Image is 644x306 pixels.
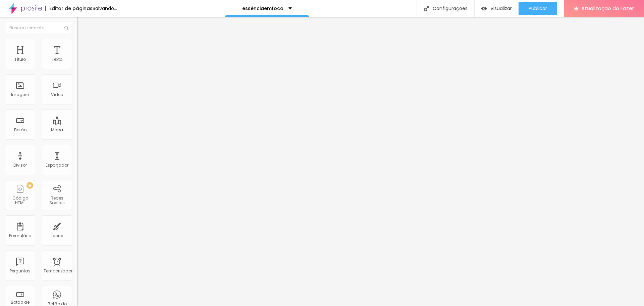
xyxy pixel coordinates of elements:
[49,5,93,12] font: Editor de páginas
[490,5,512,12] font: Visualizar
[9,233,31,238] font: Formulário
[481,6,487,11] img: view-1.svg
[51,233,63,238] font: Ícone
[242,5,283,12] font: essênciaemfoco
[424,6,429,11] img: Ícone
[581,5,634,12] font: Atualização do Fazer
[10,268,31,274] font: Perguntas
[5,22,72,34] input: Buscar elemento
[11,92,29,97] font: Imagem
[433,5,468,12] font: Configurações
[46,162,68,168] font: Espaçador
[529,5,547,12] font: Publicar
[52,56,62,62] font: Texto
[51,127,63,133] font: Mapa
[519,2,557,15] button: Publicar
[13,162,27,168] font: Divisor
[12,195,28,206] font: Código HTML
[14,127,26,133] font: Botão
[14,56,26,62] font: Título
[49,195,65,206] font: Redes Sociais
[44,268,72,274] font: Temporizador
[51,92,63,97] font: Vídeo
[93,6,117,11] div: Salvando...
[64,26,68,30] img: Ícone
[475,2,519,15] button: Visualizar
